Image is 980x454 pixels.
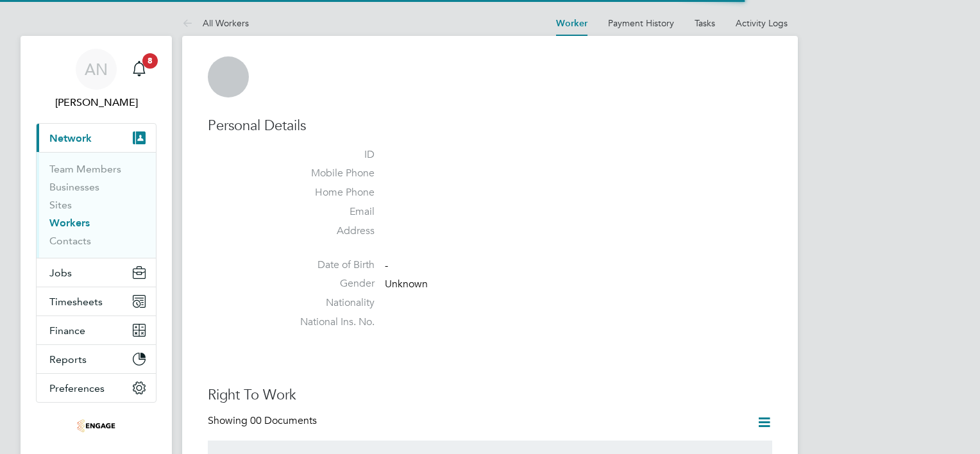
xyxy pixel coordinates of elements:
a: Payment History [608,17,674,29]
a: Businesses [49,181,99,193]
img: acceptrec-logo-retina.png [77,416,115,436]
label: Date of Birth [285,258,375,272]
a: Workers [49,217,90,229]
span: 8 [142,53,158,69]
span: Preferences [49,382,105,394]
button: Jobs [37,258,156,287]
button: Timesheets [37,287,156,315]
a: Tasks [695,17,715,29]
button: Reports [37,345,156,373]
span: 00 Documents [250,414,317,427]
a: Worker [556,18,587,29]
span: AN [85,61,108,78]
label: Nationality [285,296,375,310]
label: Home Phone [285,186,375,199]
span: - [385,259,388,272]
label: Email [285,205,375,219]
h3: Personal Details [208,117,772,135]
a: Go to home page [36,416,156,436]
button: Finance [37,316,156,344]
h3: Right To Work [208,386,772,405]
button: Network [37,124,156,152]
label: Gender [285,277,375,290]
a: 8 [126,49,152,90]
span: Arron Neal [36,95,156,110]
span: Timesheets [49,296,103,308]
button: Preferences [37,374,156,402]
a: Activity Logs [736,17,788,29]
a: Sites [49,199,72,211]
label: Mobile Phone [285,167,375,180]
span: Network [49,132,92,144]
a: Contacts [49,235,91,247]
a: Team Members [49,163,121,175]
span: Jobs [49,267,72,279]
a: All Workers [182,17,249,29]
span: Reports [49,353,87,366]
label: Address [285,224,375,238]
div: Showing [208,414,319,428]
label: ID [285,148,375,162]
a: AN[PERSON_NAME] [36,49,156,110]
label: National Ins. No. [285,315,375,329]
div: Network [37,152,156,258]
span: Unknown [385,278,428,291]
span: Finance [49,324,85,337]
